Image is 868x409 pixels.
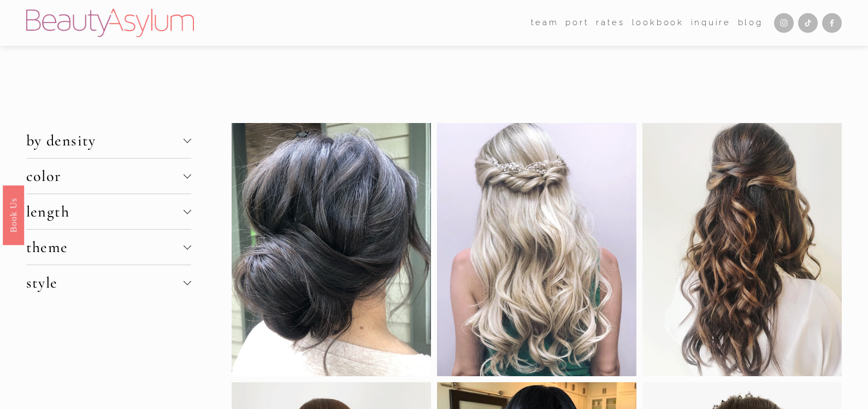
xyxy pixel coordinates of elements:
span: team [531,15,559,30]
a: TikTok [798,13,818,33]
a: Facebook [822,13,842,33]
a: port [565,15,589,31]
button: length [26,194,191,229]
span: style [26,273,184,292]
span: color [26,167,184,185]
a: Instagram [774,13,794,33]
a: Inquire [691,15,731,31]
a: Rates [596,15,625,31]
a: folder dropdown [531,15,559,31]
button: style [26,265,191,300]
button: by density [26,123,191,158]
button: theme [26,230,191,265]
img: Beauty Asylum | Bridal Hair &amp; Makeup Charlotte &amp; Atlanta [26,9,194,37]
span: theme [26,238,184,256]
span: length [26,202,184,221]
a: Blog [738,15,763,31]
span: by density [26,131,184,150]
a: Book Us [3,185,24,245]
button: color [26,159,191,194]
a: Lookbook [632,15,684,31]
